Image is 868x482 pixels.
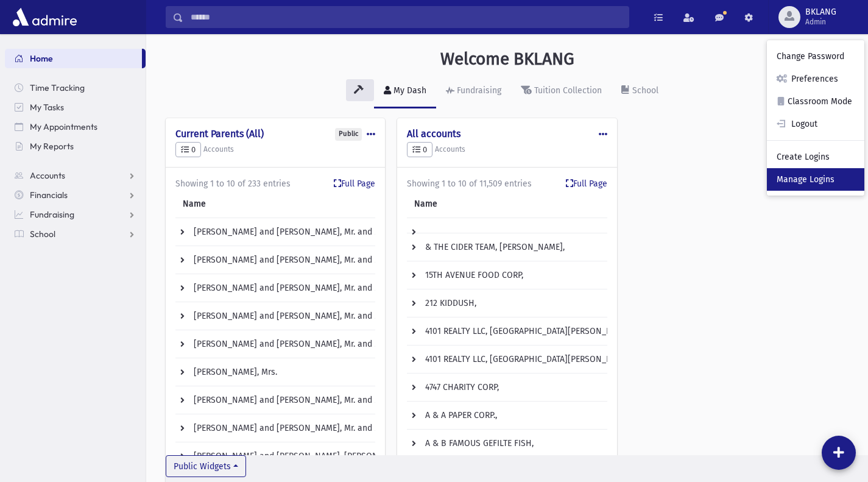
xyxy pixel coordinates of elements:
[5,97,146,117] a: My Tasks
[5,166,146,185] a: Accounts
[5,136,146,156] a: My Reports
[5,117,146,136] a: My Appointments
[175,190,450,218] th: Name
[805,17,836,27] span: Admin
[5,224,146,244] a: School
[175,142,375,158] h5: Accounts
[175,386,450,414] td: [PERSON_NAME] and [PERSON_NAME], Mr. and Mrs.
[30,190,68,200] span: Financials
[412,145,427,154] span: 0
[407,402,654,430] td: A & A PAPER CORP.,
[630,85,658,96] div: School
[407,374,654,402] td: 4747 CHARITY CORP,
[407,128,607,140] h4: All accounts
[5,78,146,97] a: Time Tracking
[566,177,607,190] a: Full Page
[175,128,375,140] h4: Current Parents (All)
[436,74,511,108] a: Fundraising
[511,74,612,108] a: Tuition Collection
[166,455,246,477] button: Public Widgets
[334,177,375,190] a: Full Page
[175,358,450,386] td: [PERSON_NAME], Mrs.
[5,49,142,68] a: Home
[767,68,864,90] a: Preferences
[391,85,426,96] div: My Dash
[175,218,450,246] td: [PERSON_NAME] and [PERSON_NAME], Mr. and Mrs.
[767,113,864,135] a: Logout
[183,6,629,28] input: Search
[767,168,864,191] a: Manage Logins
[407,289,654,317] td: 212 KIDDUSH,
[30,229,55,239] span: School
[407,430,654,458] td: A & B FAMOUS GEFILTE FISH,
[767,146,864,168] a: Create Logins
[181,145,196,154] span: 0
[374,74,436,108] a: My Dash
[175,274,450,302] td: [PERSON_NAME] and [PERSON_NAME], Mr. and Mrs.
[175,177,375,190] div: Showing 1 to 10 of 233 entries
[175,442,450,470] td: [PERSON_NAME] and [PERSON_NAME], [PERSON_NAME] and Mrs.
[175,142,201,158] button: 0
[30,170,65,181] span: Accounts
[407,261,654,289] td: 15TH AVENUE FOOD CORP,
[175,246,450,274] td: [PERSON_NAME] and [PERSON_NAME], Mr. and Mrs.
[612,74,668,108] a: School
[30,102,64,113] span: My Tasks
[30,209,74,220] span: Fundraising
[335,128,362,141] div: Public
[407,142,607,158] h5: Accounts
[175,302,450,330] td: [PERSON_NAME] and [PERSON_NAME], Mr. and Mrs.
[175,414,450,442] td: [PERSON_NAME] and [PERSON_NAME], Mr. and Mrs.
[30,141,74,152] span: My Reports
[767,45,864,68] a: Change Password
[5,185,146,205] a: Financials
[532,85,602,96] div: Tuition Collection
[767,90,864,113] a: Classroom Mode
[407,346,654,374] td: 4101 REALTY LLC, [GEOGRAPHIC_DATA][PERSON_NAME], Mr.
[30,53,53,64] span: Home
[440,49,574,69] h3: Welcome BKLANG
[10,5,80,29] img: AdmirePro
[407,190,654,218] th: Name
[805,7,836,17] span: BKLANG
[407,177,607,190] div: Showing 1 to 10 of 11,509 entries
[407,317,654,346] td: 4101 REALTY LLC, [GEOGRAPHIC_DATA][PERSON_NAME], Mr.
[454,85,501,96] div: Fundraising
[30,121,97,132] span: My Appointments
[30,82,85,93] span: Time Tracking
[5,205,146,224] a: Fundraising
[175,330,450,358] td: [PERSON_NAME] and [PERSON_NAME], Mr. and Mrs.
[407,233,654,261] td: & THE CIDER TEAM, [PERSON_NAME],
[407,142,432,158] button: 0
